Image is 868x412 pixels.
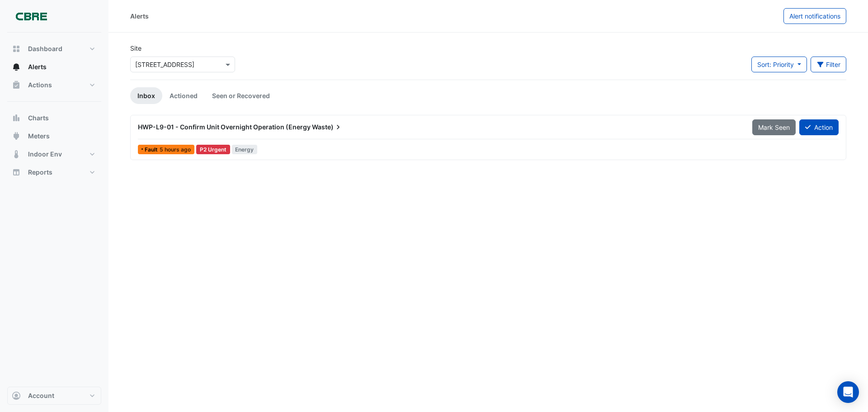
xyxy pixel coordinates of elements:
span: Actions [28,81,52,90]
app-icon: Meters [12,132,21,141]
div: Alerts [130,11,149,21]
img: Company Logo [11,7,52,25]
span: Reports [28,168,52,177]
button: Sort: Priority [751,57,807,72]
button: Dashboard [7,40,101,58]
span: Sort: Priority [757,61,794,68]
span: Mon 18-Aug-2025 02:46 AEST [160,146,191,153]
button: Mark Seen [752,119,796,135]
button: Charts [7,109,101,127]
span: Alert notifications [789,12,840,20]
span: Mark Seen [758,123,790,131]
div: P2 Urgent [196,145,230,154]
label: Site [130,43,142,53]
button: Indoor Env [7,145,101,163]
app-icon: Reports [12,168,21,177]
span: Dashboard [28,44,62,53]
button: Filter [811,57,847,72]
div: Open Intercom Messenger [837,381,859,403]
button: Action [799,119,839,135]
span: Indoor Env [28,150,62,159]
button: Actions [7,76,101,94]
span: Charts [28,114,49,123]
span: Fault [145,147,160,152]
a: Actioned [162,87,205,104]
app-icon: Indoor Env [12,150,21,159]
a: Seen or Recovered [205,87,277,104]
span: Account [28,391,54,400]
a: Inbox [130,87,162,104]
button: Alert notifications [783,8,846,24]
span: Meters [28,132,50,141]
span: Alerts [28,62,47,71]
app-icon: Alerts [12,62,21,71]
button: Account [7,387,101,405]
button: Alerts [7,58,101,76]
span: Energy [232,145,258,154]
button: Reports [7,163,101,181]
span: HWP-L9-01 - Confirm Unit Overnight Operation (Energy [138,123,311,131]
app-icon: Dashboard [12,44,21,53]
button: Meters [7,127,101,145]
app-icon: Charts [12,114,21,123]
app-icon: Actions [12,81,21,90]
span: Waste) [312,123,343,132]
